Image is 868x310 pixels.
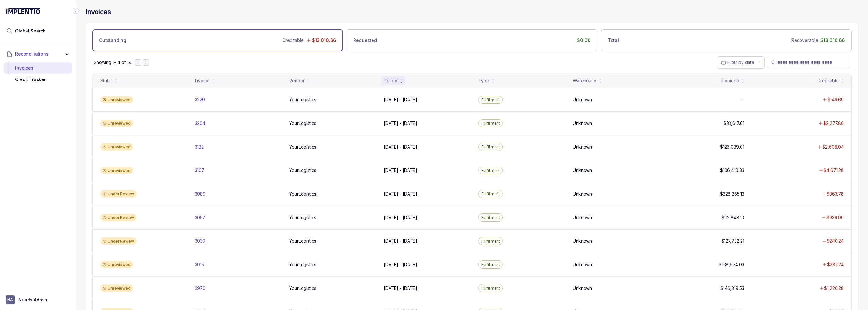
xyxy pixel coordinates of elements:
[481,214,500,221] p: Fulfillment
[100,143,133,151] div: Unreviewed
[100,120,133,127] div: Unreviewed
[6,295,70,304] button: User initialsNuuds Admin
[94,59,131,66] div: Remaining page entries
[827,238,844,244] p: $240.24
[18,297,47,303] p: Nuuds Admin
[195,97,205,103] p: 3220
[720,167,744,173] p: $106,410.33
[289,285,316,291] p: YourLogistics
[99,37,126,44] p: Outstanding
[384,167,417,173] p: [DATE] - [DATE]
[817,78,839,84] div: Creditable
[100,190,137,198] div: Under Review
[820,37,845,44] p: $13,010.66
[481,120,500,126] p: Fulfillment
[289,191,316,197] p: YourLogistics
[824,167,844,173] p: $4,671.28
[94,59,131,66] p: Showing 1-14 of 14
[720,191,744,197] p: $228,265.13
[720,144,744,150] p: $126,039.01
[195,120,205,126] p: 3204
[289,214,316,221] p: YourLogistics
[15,51,49,57] span: Reconciliations
[195,285,206,291] p: 2970
[289,144,316,150] p: YourLogistics
[195,144,204,150] p: 3132
[721,59,754,66] search: Date Range Picker
[100,261,133,268] div: Unreviewed
[384,97,417,103] p: [DATE] - [DATE]
[195,167,204,173] p: 3107
[100,96,133,104] div: Unreviewed
[740,97,744,103] p: —
[384,214,417,221] p: [DATE] - [DATE]
[827,191,844,197] p: $363.78
[384,78,397,84] div: Period
[9,62,67,74] div: Invoices
[573,167,592,173] p: Unknown
[827,97,844,103] p: $149.60
[195,191,206,197] p: 3089
[481,238,500,244] p: Fulfillment
[353,37,377,44] p: Requested
[724,120,744,126] p: $33,617.61
[573,191,592,197] p: Unknown
[719,261,744,268] p: $168,974.03
[573,285,592,291] p: Unknown
[827,261,844,268] p: $282.24
[384,120,417,126] p: [DATE] - [DATE]
[384,261,417,268] p: [DATE] - [DATE]
[384,238,417,244] p: [DATE] - [DATE]
[100,237,137,245] div: Under Review
[573,144,592,150] p: Unknown
[573,261,592,268] p: Unknown
[481,167,500,174] p: Fulfillment
[4,47,72,61] button: Reconciliations
[289,120,316,126] p: YourLogistics
[822,144,844,150] p: $2,608.04
[573,214,592,221] p: Unknown
[72,7,79,15] div: Collapse Icon
[100,284,133,292] div: Unreviewed
[481,144,500,150] p: Fulfillment
[9,74,67,85] div: Credit Tracker
[289,78,304,84] div: Vendor
[573,78,596,84] div: Warehouse
[100,214,137,221] div: Under Review
[478,78,489,84] div: Type
[573,97,592,103] p: Unknown
[195,214,205,221] p: 3057
[100,78,113,84] div: Status
[717,56,765,68] button: Date Range Picker
[727,60,754,65] span: Filter by date
[384,191,417,197] p: [DATE] - [DATE]
[573,120,592,126] p: Unknown
[791,37,818,44] p: Recoverable
[4,61,72,87] div: Reconciliations
[826,214,844,221] p: $939.90
[608,37,619,44] p: Total
[195,261,204,268] p: 3015
[721,78,739,84] div: Invoiced
[289,97,316,103] p: YourLogistics
[289,167,316,173] p: YourLogistics
[384,144,417,150] p: [DATE] - [DATE]
[481,191,500,197] p: Fulfillment
[824,285,844,291] p: $1,226.28
[481,97,500,103] p: Fulfillment
[720,285,744,291] p: $146,319.53
[573,238,592,244] p: Unknown
[86,8,111,16] h4: Invoices
[100,167,133,174] div: Unreviewed
[721,214,744,221] p: $112,848.10
[195,238,205,244] p: 3030
[312,37,337,44] p: $13,010.66
[289,261,316,268] p: YourLogistics
[195,78,210,84] div: Invoice
[481,285,500,291] p: Fulfillment
[6,295,15,304] span: User initials
[384,285,417,291] p: [DATE] - [DATE]
[481,261,500,268] p: Fulfillment
[15,28,46,34] span: Global Search
[721,238,744,244] p: $127,732.21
